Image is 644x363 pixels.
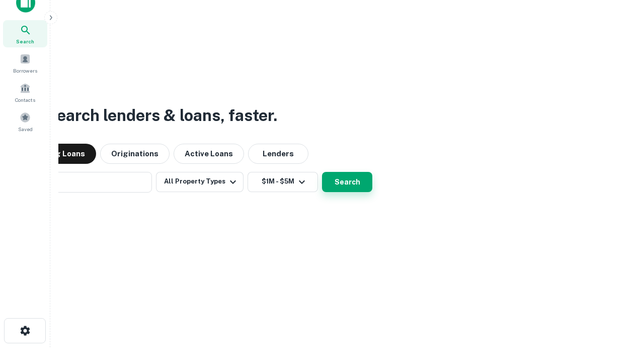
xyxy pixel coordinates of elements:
[13,67,37,75] span: Borrowers
[248,144,308,164] button: Lenders
[248,172,318,192] button: $1M - $5M
[46,103,277,128] h3: Search lenders & loans, faster.
[3,79,47,106] a: Contacts
[322,172,372,192] button: Search
[100,144,170,164] button: Originations
[15,96,35,104] span: Contacts
[156,172,244,192] button: All Property Types
[16,37,34,45] span: Search
[594,282,644,331] iframe: Chat Widget
[18,125,33,133] span: Saved
[3,49,47,77] a: Borrowers
[174,144,244,164] button: Active Loans
[3,20,47,47] a: Search
[3,108,47,135] a: Saved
